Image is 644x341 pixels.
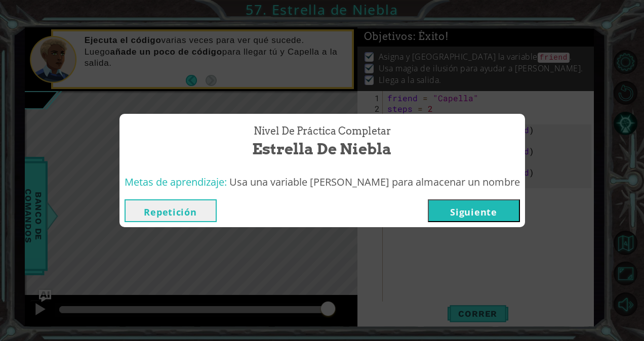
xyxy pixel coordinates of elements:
span: Metas de aprendizaje: [125,175,227,189]
span: Estrella de Niebla [252,138,392,160]
button: Repetición [125,199,217,222]
span: Usa una variable [PERSON_NAME] para almacenar un nombre [229,175,520,189]
span: Nivel de Práctica Completar [254,124,391,139]
button: Siguiente [428,199,520,222]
